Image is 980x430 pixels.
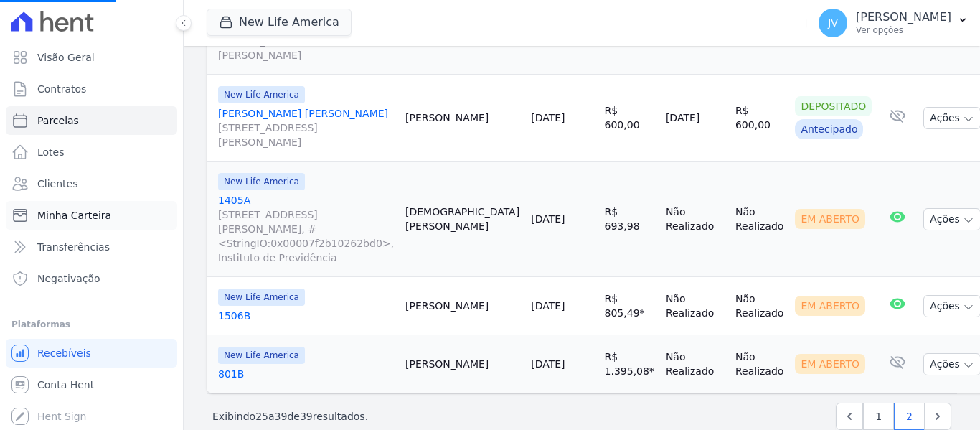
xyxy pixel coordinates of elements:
span: [STREET_ADDRESS][PERSON_NAME], #<StringIO:0x00007f2b10262bd0>, Instituto de Previdência [218,207,394,265]
p: Exibindo a de resultados. [212,409,368,424]
div: Em Aberto [795,354,865,374]
td: [DATE] [660,75,730,162]
a: Negativação [6,264,177,293]
span: Minha Carteira [37,208,111,223]
a: Minha Carteira [6,201,177,230]
span: Visão Geral [37,50,95,65]
a: 2 [894,403,925,430]
td: [DEMOGRAPHIC_DATA][PERSON_NAME] [400,162,525,277]
span: JV [828,18,838,28]
a: 1 [863,403,894,430]
span: Recebíveis [37,346,91,360]
td: R$ 600,00 [730,75,789,162]
span: [STREET_ADDRESS][PERSON_NAME] [218,34,394,62]
div: Plataformas [11,316,171,333]
a: [DATE] [531,300,565,312]
td: R$ 1.395,08 [599,335,660,393]
span: Clientes [37,177,77,191]
a: Clientes [6,169,177,198]
span: Transferências [37,240,110,254]
span: [STREET_ADDRESS][PERSON_NAME] [218,121,394,149]
span: New Life America [218,347,305,364]
td: Não Realizado [730,335,789,393]
div: Antecipado [795,119,863,139]
a: [DATE] [531,358,565,370]
a: [PERSON_NAME] [PERSON_NAME][STREET_ADDRESS][PERSON_NAME] [218,106,394,149]
a: Previous [836,403,863,430]
td: Não Realizado [660,162,730,277]
p: [PERSON_NAME] [856,10,951,24]
a: Conta Hent [6,370,177,399]
span: Parcelas [37,113,79,128]
button: JV [PERSON_NAME] Ver opções [807,3,980,43]
td: R$ 693,98 [599,162,660,277]
span: 39 [300,411,313,422]
span: 39 [275,411,288,422]
td: Não Realizado [730,162,789,277]
span: 25 [255,411,268,422]
span: New Life America [218,86,305,103]
a: Lotes [6,138,177,167]
span: Contratos [37,82,86,96]
span: Lotes [37,145,65,159]
span: Conta Hent [37,378,94,392]
a: 1506B [218,309,394,323]
button: New Life America [207,9,352,36]
a: Parcelas [6,106,177,135]
td: [PERSON_NAME] [400,277,525,335]
a: Visão Geral [6,43,177,72]
a: Contratos [6,75,177,103]
td: [PERSON_NAME] [400,75,525,162]
p: Ver opções [856,24,951,36]
a: Next [924,403,951,430]
a: [DATE] [531,112,565,123]
div: Em Aberto [795,209,865,229]
div: Em Aberto [795,296,865,316]
div: Depositado [795,96,872,116]
td: R$ 805,49 [599,277,660,335]
td: Não Realizado [660,335,730,393]
a: Recebíveis [6,339,177,368]
span: New Life America [218,173,305,190]
a: 1405A[STREET_ADDRESS][PERSON_NAME], #<StringIO:0x00007f2b10262bd0>, Instituto de Previdência [218,193,394,265]
span: Negativação [37,271,100,286]
span: New Life America [218,289,305,306]
td: R$ 600,00 [599,75,660,162]
a: [DATE] [531,213,565,225]
a: 801B [218,367,394,381]
a: Transferências [6,233,177,261]
td: [PERSON_NAME] [400,335,525,393]
td: Não Realizado [730,277,789,335]
td: Não Realizado [660,277,730,335]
